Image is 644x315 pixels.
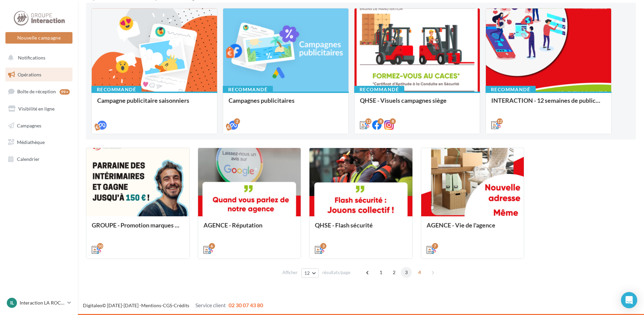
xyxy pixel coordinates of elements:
a: Calendrier [4,152,74,166]
div: 8 [390,118,396,124]
div: AGENCE - Vie de l'agence [427,222,519,235]
div: Campagne publicitaire saisonniers [97,97,212,111]
div: QHSE - Flash sécurité [315,222,407,235]
a: Visibilité en ligne [4,102,74,116]
span: Boîte de réception [17,89,56,94]
span: résultats/page [322,269,350,276]
div: GROUPE - Promotion marques et offres [92,222,184,235]
div: Recommandé [223,86,273,93]
a: Campagnes [4,119,74,133]
div: 3 [320,243,326,249]
div: Recommandé [91,86,142,93]
div: Open Intercom Messenger [621,292,637,308]
div: Recommandé [486,86,536,93]
span: Opérations [18,72,41,77]
span: 3 [401,267,412,278]
a: Mentions [141,302,161,308]
span: Visibilité en ligne [18,106,55,112]
span: 02 30 07 43 80 [229,302,263,308]
p: Interaction LA ROCHE SUR YON [20,299,65,306]
div: 2 [234,118,240,124]
span: 4 [414,267,425,278]
div: AGENCE - Réputation [203,222,296,235]
span: Médiathèque [17,139,45,145]
span: Notifications [18,55,45,60]
div: 10 [97,243,103,249]
div: INTERACTION - 12 semaines de publication [491,97,606,111]
a: CGS [163,302,172,308]
a: Crédits [174,302,189,308]
a: IL Interaction LA ROCHE SUR YON [5,296,72,309]
a: Boîte de réception99+ [4,84,74,99]
a: Médiathèque [4,135,74,149]
span: Afficher [282,269,298,276]
div: 7 [432,243,438,249]
span: Service client [195,302,226,308]
span: 12 [304,270,310,276]
button: 12 [301,268,319,278]
a: Opérations [4,68,74,82]
div: 12 [365,118,371,124]
div: 6 [209,243,215,249]
span: © [DATE]-[DATE] - - - [83,302,263,308]
span: IL [10,299,14,306]
div: 99+ [60,89,70,95]
span: 1 [375,267,386,278]
div: Recommandé [354,86,404,93]
a: Digitaleo [83,302,102,308]
div: Campagnes publicitaires [229,97,343,111]
div: QHSE - Visuels campagnes siège [360,97,474,111]
div: 8 [378,118,384,124]
button: Notifications [4,51,71,65]
div: 12 [497,118,503,124]
span: Campagnes [17,122,41,128]
button: Nouvelle campagne [5,32,72,44]
span: 2 [389,267,400,278]
span: Calendrier [17,156,40,162]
